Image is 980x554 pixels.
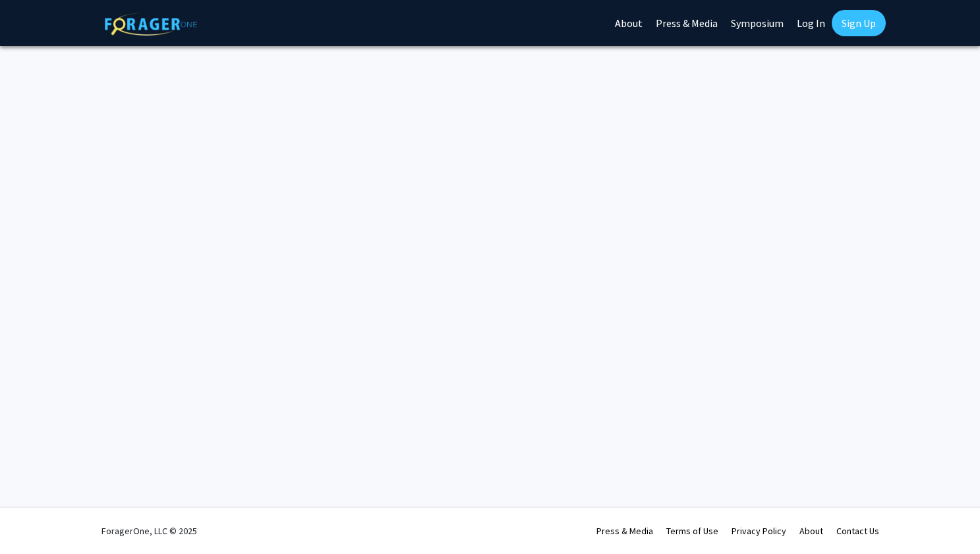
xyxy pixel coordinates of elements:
a: Contact Us [836,525,879,537]
a: Terms of Use [666,525,718,537]
a: Press & Media [596,525,653,537]
div: ForagerOne, LLC © 2025 [101,508,197,554]
a: Sign Up [832,10,886,36]
a: About [799,525,823,537]
a: Privacy Policy [732,525,786,537]
img: ForagerOne Logo [105,13,197,36]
